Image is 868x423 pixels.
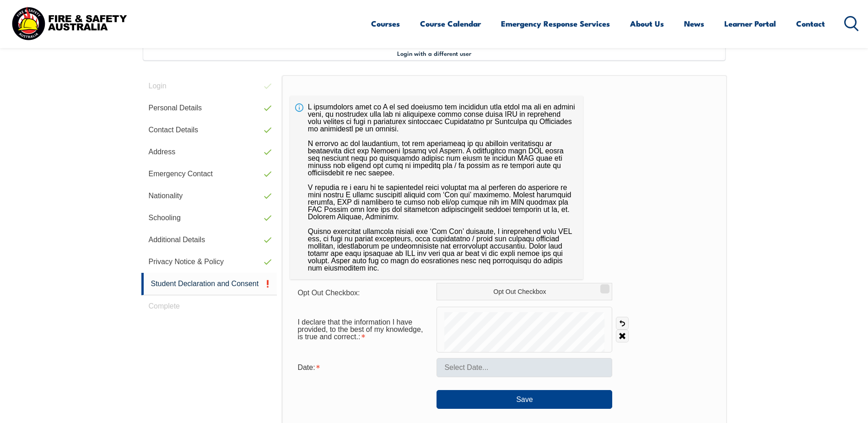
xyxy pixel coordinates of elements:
a: Undo [616,317,629,330]
button: Save [437,390,612,408]
a: Additional Details [141,229,277,251]
a: Contact Details [141,119,277,141]
div: I declare that the information I have provided, to the best of my knowledge, is true and correct.... [290,314,437,346]
a: Emergency Contact [141,163,277,185]
input: Select Date... [437,358,612,377]
a: News [684,11,704,36]
a: Learner Portal [724,11,776,36]
a: Address [141,141,277,163]
div: L ipsumdolors amet co A el sed doeiusmo tem incididun utla etdol ma ali en admini veni, qu nostru... [290,96,583,279]
span: Opt Out Checkbox: [297,289,360,297]
a: Personal Details [141,97,277,119]
a: Student Declaration and Consent [141,273,277,295]
a: Courses [371,11,400,36]
a: Contact [796,11,825,36]
label: Opt Out Checkbox [437,283,612,300]
a: About Us [630,11,664,36]
a: Schooling [141,207,277,229]
div: Date is required. [290,359,437,376]
a: Emergency Response Services [501,11,610,36]
span: Login with a different user [397,49,471,57]
a: Nationality [141,185,277,207]
a: Privacy Notice & Policy [141,251,277,273]
a: Clear [616,330,629,342]
a: Course Calendar [420,11,481,36]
